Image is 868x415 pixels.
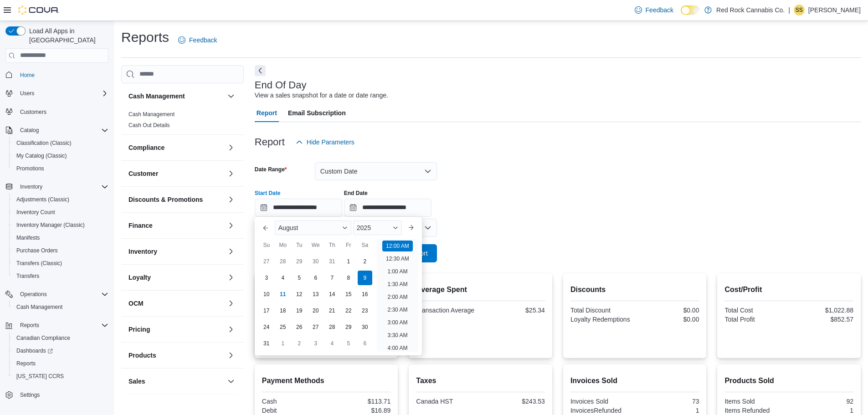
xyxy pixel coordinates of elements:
[255,166,287,173] label: Date Range
[377,239,418,352] ul: Time
[16,88,38,99] button: Users
[16,181,108,192] span: Inventory
[9,219,112,231] button: Inventory Manager (Classic)
[128,111,175,118] span: Cash Management
[724,316,787,323] div: Total Profit
[13,245,108,256] span: Purchase Orders
[16,373,64,380] span: [US_STATE] CCRS
[637,398,699,405] div: 73
[358,238,372,252] div: Sa
[791,407,853,414] div: 1
[646,5,673,15] span: Feedback
[16,70,38,81] a: Home
[278,224,298,231] span: August
[570,407,633,414] div: InvoicesRefunded
[13,138,108,149] span: Classification (Classic)
[358,320,372,334] div: day-30
[637,407,699,414] div: 1
[796,5,803,15] span: SS
[226,194,236,205] button: Discounts & Promotions
[384,317,411,328] li: 3:00 AM
[20,72,35,79] span: Home
[20,322,39,329] span: Reports
[121,28,169,46] h1: Reports
[128,92,185,101] h3: Cash Management
[16,107,50,118] a: Customers
[716,5,785,15] p: Red Rock Cannabis Co.
[128,247,157,256] h3: Inventory
[20,183,42,190] span: Inventory
[358,287,372,302] div: day-16
[128,221,153,230] h3: Finance
[16,69,108,81] span: Home
[276,271,290,285] div: day-4
[16,221,85,229] span: Inventory Manager (Classic)
[724,375,853,386] h2: Products Sold
[292,238,307,252] div: Tu
[13,345,108,356] span: Dashboards
[13,333,74,343] a: Canadian Compliance
[13,271,43,282] a: Transfers
[13,220,88,231] a: Inventory Manager (Classic)
[344,199,431,217] input: Press the down key to open a popover containing a calendar.
[255,190,281,197] label: Start Date
[13,232,108,243] span: Manifests
[16,389,43,400] a: Settings
[255,199,342,217] input: Press the down key to enter a popover containing a calendar. Press the escape key to close the po...
[328,398,390,405] div: $113.71
[483,307,545,314] div: $25.34
[384,266,411,277] li: 1:00 AM
[128,221,224,230] button: Finance
[416,307,478,314] div: Transaction Average
[20,291,47,298] span: Operations
[16,347,53,354] span: Dashboards
[128,273,151,282] h3: Loyalty
[9,344,112,357] a: Dashboards
[16,139,72,147] span: Classification (Classic)
[13,333,108,343] span: Canadian Compliance
[13,220,108,231] span: Inventory Manager (Classic)
[9,357,112,370] button: Reports
[16,303,62,311] span: Cash Management
[16,106,108,118] span: Customers
[808,5,861,15] p: [PERSON_NAME]
[16,334,70,342] span: Canadian Compliance
[128,143,224,152] button: Compliance
[276,287,290,302] div: day-11
[308,287,323,302] div: day-13
[358,254,372,269] div: day-2
[9,332,112,344] button: Canadian Compliance
[128,247,224,256] button: Inventory
[357,224,371,231] span: 2025
[276,320,290,334] div: day-25
[16,152,67,159] span: My Catalog (Classic)
[13,258,108,269] span: Transfers (Classic)
[128,325,224,334] button: Pricing
[325,238,339,252] div: Th
[259,238,274,252] div: Su
[341,238,356,252] div: Fr
[128,169,224,178] button: Customer
[791,316,853,323] div: $852.57
[325,254,339,269] div: day-31
[16,125,42,136] button: Catalog
[16,88,108,99] span: Users
[2,87,112,100] button: Users
[16,320,43,331] button: Reports
[384,343,411,354] li: 4:00 AM
[128,122,170,129] span: Cash Out Details
[2,68,112,82] button: Home
[631,1,677,19] a: Feedback
[20,108,46,116] span: Customers
[128,273,224,282] button: Loyalty
[13,150,108,161] span: My Catalog (Classic)
[416,284,545,295] h2: Average Spent
[13,371,108,382] span: Washington CCRS
[128,169,158,178] h3: Customer
[276,303,290,318] div: day-18
[13,245,62,256] a: Purchase Orders
[13,163,108,174] span: Promotions
[292,271,307,285] div: day-5
[358,303,372,318] div: day-23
